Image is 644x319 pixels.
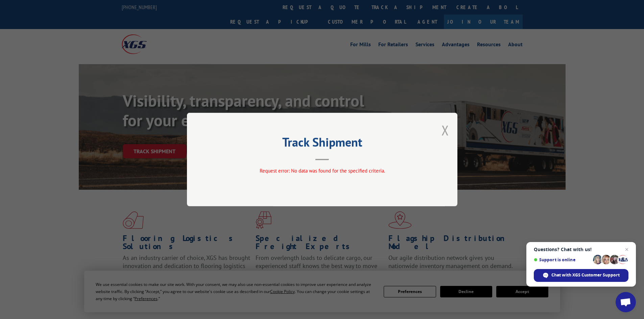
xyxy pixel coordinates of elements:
[442,121,449,139] button: Close modal
[221,137,424,150] h2: Track Shipment
[623,245,631,254] span: Close chat
[534,269,628,282] div: Chat with XGS Customer Support
[551,272,620,278] span: Chat with XGS Customer Support
[259,167,385,174] span: Request error: No data was found for the specified criteria.
[534,257,591,262] span: Support is online
[616,292,636,312] div: Open chat
[534,247,628,252] span: Questions? Chat with us!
